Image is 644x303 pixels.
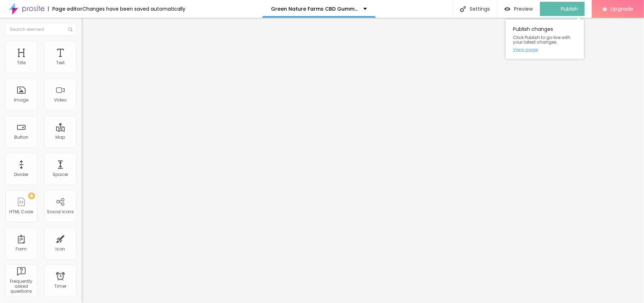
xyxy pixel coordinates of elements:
[514,6,533,12] span: Preview
[16,247,27,252] div: Form
[14,172,29,177] div: Divider
[17,60,26,65] div: Title
[5,23,76,36] input: Search element
[7,279,35,294] div: Frequently asked questions
[56,247,65,252] div: Icon
[82,6,185,11] div: Changes have been saved automatically
[47,209,74,214] div: Social Icons
[53,172,68,177] div: Spacer
[14,135,28,140] div: Button
[271,6,358,11] p: Green Nature Farms CBD Gummies
[561,6,578,12] span: Publish
[460,6,466,12] img: Icone
[54,284,66,289] div: Timer
[540,2,585,16] button: Publish
[10,209,33,214] div: HTML Code
[48,6,82,11] div: Page editor
[68,27,72,32] img: Icone
[497,2,540,16] button: Preview
[504,6,510,12] img: view-1.svg
[513,35,577,44] span: Click Publish to go live with your latest changes.
[56,60,65,65] div: Text
[506,20,584,59] div: Publish changes
[14,98,29,103] div: Image
[82,18,644,303] iframe: Editor
[56,135,65,140] div: Map
[610,6,633,12] span: Upgrade
[513,47,577,52] a: View page
[54,98,67,103] div: Video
